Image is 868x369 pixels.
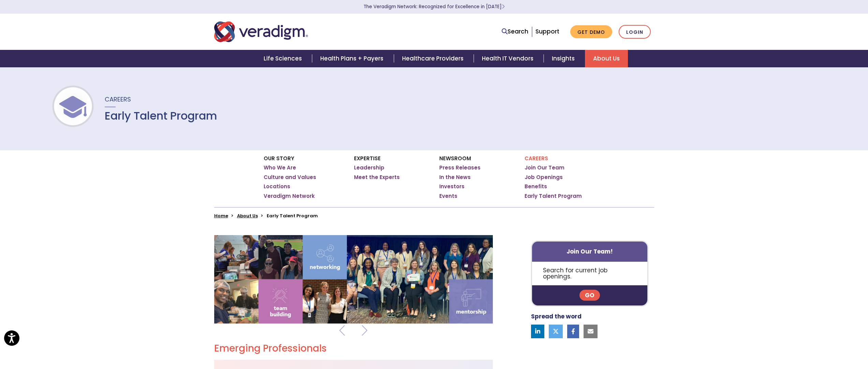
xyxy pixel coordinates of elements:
[502,3,505,10] span: Learn More
[237,213,258,219] a: About Us
[535,27,559,36] a: Support
[264,164,296,171] a: Who We Are
[585,50,628,67] a: About Us
[525,164,564,171] a: Join Our Team
[214,343,327,354] h2: Emerging Professionals
[439,174,471,181] a: In the News
[264,174,316,181] a: Culture and Values
[531,312,582,320] strong: Spread the word
[439,183,465,190] a: Investors
[312,50,394,67] a: Health Plans + Payers
[525,174,563,181] a: Job Openings
[394,50,474,67] a: Healthcare Providers
[214,20,308,43] img: Veradigm logo
[567,247,613,256] strong: Join Our Team!
[439,164,481,171] a: Press Releases
[532,262,648,285] p: Search for current job openings.
[525,183,547,190] a: Benefits
[354,164,384,171] a: Leadership
[502,27,528,36] a: Search
[105,95,131,104] span: Careers
[525,193,582,200] a: Early Talent Program
[544,50,585,67] a: Insights
[264,183,290,190] a: Locations
[619,25,651,39] a: Login
[264,193,315,200] a: Veradigm Network
[474,50,544,67] a: Health IT Vendors
[570,25,612,39] a: Get Demo
[354,174,400,181] a: Meet the Experts
[214,213,228,219] a: Home
[364,3,505,10] a: The Veradigm Network: Recognized for Excellence in [DATE]Learn More
[439,193,457,200] a: Events
[579,290,600,301] a: Go
[255,50,312,67] a: Life Sciences
[105,109,217,122] h1: Early Talent Program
